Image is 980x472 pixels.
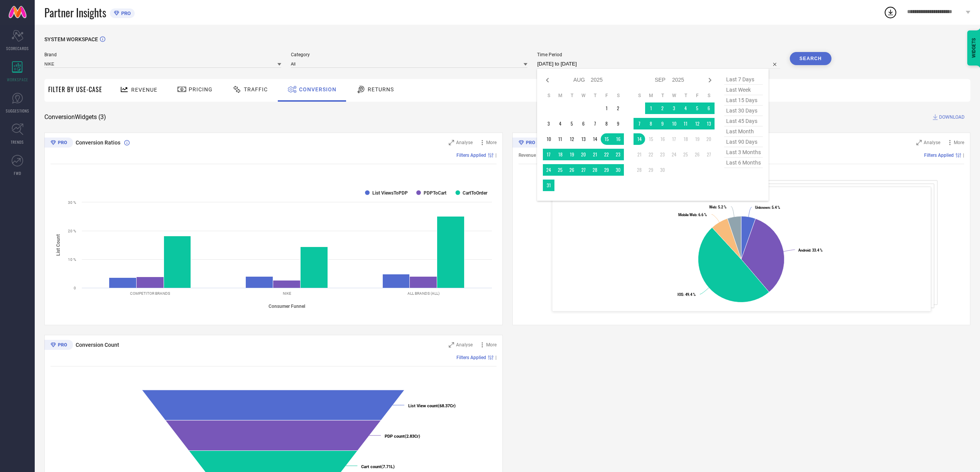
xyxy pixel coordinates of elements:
td: Mon Sep 08 2025 [645,118,657,129]
span: More [954,140,964,145]
td: Fri Aug 29 2025 [601,164,612,176]
text: (68.37Cr) [408,403,456,408]
span: last 15 days [724,95,763,106]
tspan: List Count [56,234,61,256]
td: Thu Sep 11 2025 [680,118,691,129]
th: Friday [691,92,703,99]
span: Traffic [244,86,268,92]
div: Premium [512,138,541,149]
td: Sun Sep 14 2025 [634,133,645,145]
span: last 7 days [724,74,763,85]
span: | [495,355,497,360]
div: Open download list [884,5,897,19]
td: Tue Sep 30 2025 [657,164,668,176]
span: Filter By Use-Case [48,85,102,94]
span: Conversion Widgets ( 3 ) [44,113,106,121]
span: Pricing [189,86,213,92]
span: SUGGESTIONS [6,108,29,114]
th: Monday [645,92,657,99]
th: Sunday [634,92,645,99]
span: last week [724,85,763,95]
span: | [495,153,497,158]
span: Category [291,52,528,57]
svg: Zoom [916,140,922,145]
th: Tuesday [566,92,578,99]
text: : 6.6 % [678,213,706,217]
td: Mon Sep 22 2025 [645,149,657,160]
th: Sunday [543,92,554,99]
span: DOWNLOAD [939,113,965,121]
td: Tue Sep 16 2025 [657,133,668,145]
span: Partner Insights [44,5,106,20]
span: SCORECARDS [6,45,29,51]
text: NIKE [283,291,291,296]
td: Fri Aug 22 2025 [601,149,612,160]
span: More [486,140,497,145]
div: Previous month [543,76,552,85]
text: PDPToCart [424,190,446,196]
text: (2.83Cr) [385,434,420,439]
span: Time Period [537,52,780,57]
td: Fri Sep 26 2025 [691,149,703,160]
td: Tue Aug 05 2025 [566,118,578,129]
span: SYSTEM WORKSPACE [44,36,98,42]
td: Thu Aug 14 2025 [589,133,601,145]
td: Sat Aug 09 2025 [612,118,624,129]
td: Wed Sep 24 2025 [668,149,680,160]
td: Tue Aug 12 2025 [566,133,578,145]
td: Fri Sep 05 2025 [691,102,703,114]
td: Tue Aug 26 2025 [566,164,578,176]
tspan: Android [798,248,810,252]
th: Thursday [680,92,691,99]
td: Sat Aug 23 2025 [612,149,624,160]
span: Conversion Ratios [76,139,120,146]
td: Wed Aug 20 2025 [578,149,589,160]
tspan: List View count [408,403,438,408]
button: Search [790,52,831,65]
td: Mon Sep 15 2025 [645,133,657,145]
span: Brand [44,52,281,57]
span: last 3 months [724,147,763,158]
td: Thu Aug 28 2025 [589,164,601,176]
text: (7.71L) [361,464,395,469]
td: Tue Sep 09 2025 [657,118,668,129]
span: Filters Applied [456,355,486,360]
span: Filters Applied [924,153,954,158]
td: Tue Aug 19 2025 [566,149,578,160]
span: last 90 days [724,137,763,147]
span: last 6 months [724,158,763,168]
span: Conversion [299,86,336,92]
td: Wed Aug 13 2025 [578,133,589,145]
span: last 30 days [724,106,763,116]
span: Returns [368,86,394,92]
th: Friday [601,92,612,99]
span: FWD [14,170,21,176]
td: Thu Aug 07 2025 [589,118,601,129]
span: Analyse [456,140,473,145]
td: Sat Sep 27 2025 [703,149,715,160]
svg: Zoom [449,140,454,145]
span: Revenue [131,87,157,93]
span: Revenue (% share) [519,153,556,158]
tspan: Web [709,205,716,209]
th: Saturday [703,92,715,99]
th: Wednesday [578,92,589,99]
td: Sun Aug 10 2025 [543,133,554,145]
td: Mon Aug 18 2025 [554,149,566,160]
text: : 5.2 % [709,205,726,209]
tspan: Consumer Funnel [269,304,305,309]
span: | [963,153,964,158]
td: Sun Aug 17 2025 [543,149,554,160]
span: Analyse [456,342,473,348]
text: CartToOrder [463,190,488,196]
td: Sun Aug 31 2025 [543,180,554,191]
td: Sun Aug 24 2025 [543,164,554,176]
td: Mon Sep 29 2025 [645,164,657,176]
td: Fri Sep 19 2025 [691,133,703,145]
div: Premium [44,340,73,351]
td: Wed Sep 03 2025 [668,102,680,114]
td: Thu Sep 18 2025 [680,133,691,145]
tspan: Mobile Web [678,213,696,217]
td: Mon Sep 01 2025 [645,102,657,114]
td: Sat Sep 13 2025 [703,118,715,129]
